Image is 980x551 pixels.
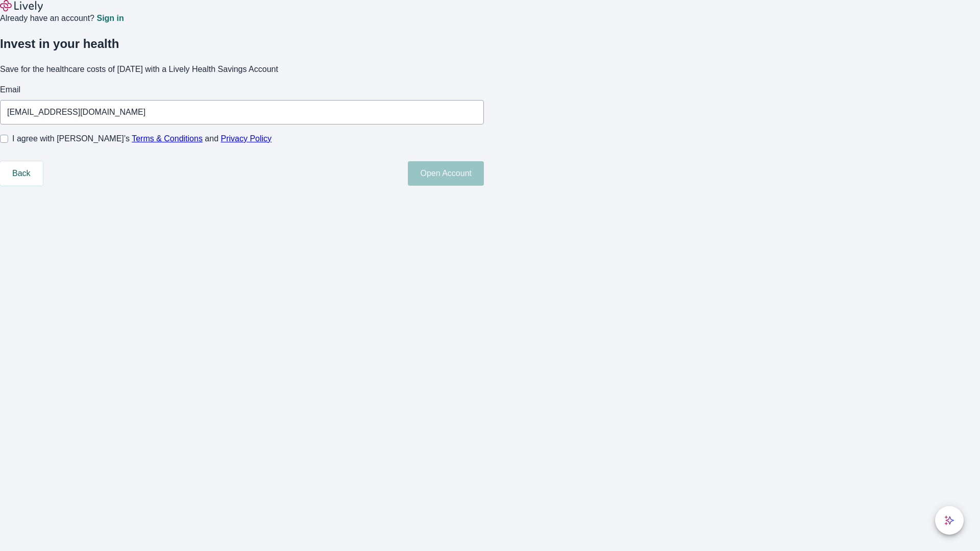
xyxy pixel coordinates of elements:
span: I agree with [PERSON_NAME]’s and [12,133,272,145]
a: Privacy Policy [221,134,272,143]
a: Terms & Conditions [132,134,203,143]
svg: Lively AI Assistant [944,515,954,525]
a: Sign in [96,14,124,22]
button: chat [935,506,964,535]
